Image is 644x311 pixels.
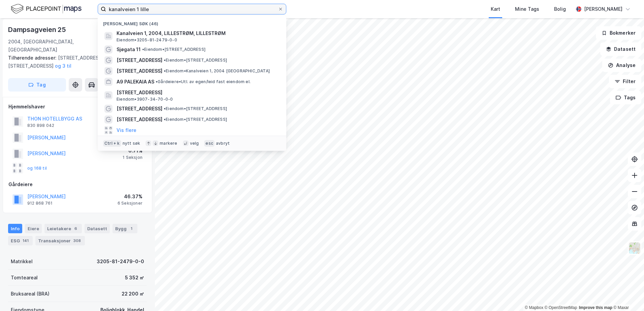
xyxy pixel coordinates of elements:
button: Datasett [600,42,641,56]
div: 22 200 ㎡ [122,290,144,298]
div: esc [204,140,215,147]
div: Datasett [85,224,110,233]
span: Eiendom • Kanalveien 1, 2004 [GEOGRAPHIC_DATA] [164,68,270,74]
img: logo.f888ab2527a4732fd821a326f86c7f29.svg [11,3,82,15]
span: [STREET_ADDRESS] [117,67,162,75]
a: OpenStreetMap [545,305,577,310]
div: Kart [491,5,500,13]
div: 912 868 761 [27,201,53,206]
div: 5 352 ㎡ [125,274,144,282]
span: [STREET_ADDRESS] [117,115,162,124]
span: • [164,117,166,122]
div: Info [8,224,22,233]
span: Gårdeiere • Utl. av egen/leid fast eiendom el. [156,79,251,84]
button: Filter [609,75,641,88]
div: [PERSON_NAME] søk (46) [98,16,286,28]
span: Eiendom • [STREET_ADDRESS] [164,117,227,122]
div: Leietakere [44,224,82,233]
img: Z [628,242,641,254]
div: 1 Seksjon [123,155,142,160]
div: 830 898 042 [27,123,54,128]
div: Hjemmelshaver [8,103,147,111]
a: Mapbox [525,305,543,310]
button: Bokmerker [596,26,641,40]
span: Eiendom • [STREET_ADDRESS] [164,58,227,63]
button: Analyse [602,59,641,72]
div: 3205-81-2479-0-0 [97,257,144,266]
span: Tilhørende adresser: [8,55,58,61]
div: Matrikkel [11,257,33,266]
div: Ctrl + k [103,140,121,147]
div: 46.37% [118,193,142,201]
div: 1 [128,225,135,232]
span: [STREET_ADDRESS] [117,89,278,97]
div: Gårdeiere [8,180,147,188]
span: Kanalveien 1, 2004, LILLESTRØM, LILLESTRØM [117,29,278,37]
button: Tag [8,78,66,92]
span: • [164,58,166,63]
div: Bruksareal (BRA) [11,290,50,298]
a: Improve this map [579,305,612,310]
span: [STREET_ADDRESS] [117,105,162,113]
div: markere [160,141,177,146]
input: Søk på adresse, matrikkel, gårdeiere, leietakere eller personer [106,4,278,14]
span: [STREET_ADDRESS] [117,56,162,64]
div: 0.71% [123,147,142,155]
div: Mine Tags [515,5,539,13]
div: Bolig [554,5,566,13]
div: Transaksjoner [35,236,85,245]
span: Eiendom • 3907-34-70-0-0 [117,97,173,102]
div: avbryt [216,141,230,146]
div: Bygg [112,224,137,233]
div: 2004, [GEOGRAPHIC_DATA], [GEOGRAPHIC_DATA] [8,38,107,54]
div: 141 [21,237,30,244]
div: Tomteareal [11,274,38,282]
span: Eiendom • [STREET_ADDRESS] [142,47,205,52]
div: [PERSON_NAME] [584,5,622,13]
span: • [156,79,158,84]
span: Sjøgata 11 [117,45,141,54]
span: • [164,68,166,73]
div: [STREET_ADDRESS], [STREET_ADDRESS] [8,54,141,70]
span: • [142,47,144,52]
div: velg [190,141,199,146]
span: A9 PALEKAIA AS [117,78,154,86]
button: Vis flere [117,126,136,134]
div: ESG [8,236,33,245]
iframe: Chat Widget [610,279,644,311]
div: 308 [72,237,82,244]
button: Tags [610,91,641,104]
div: Kontrollprogram for chat [610,279,644,311]
span: Eiendom • [STREET_ADDRESS] [164,106,227,111]
span: Eiendom • 3205-81-2479-0-0 [117,37,177,43]
div: Eiere [25,224,42,233]
span: • [164,106,166,111]
div: 6 [72,225,79,232]
div: 6 Seksjoner [118,201,142,206]
div: nytt søk [123,141,140,146]
div: Dampsagveien 25 [8,24,67,35]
